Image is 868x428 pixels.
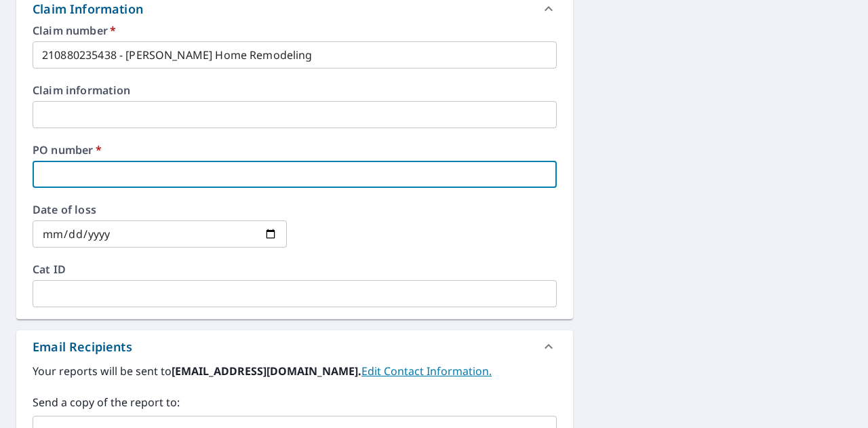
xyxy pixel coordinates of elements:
[33,25,557,36] label: Claim number
[33,338,132,356] div: Email Recipients
[33,394,557,410] label: Send a copy of the report to:
[33,264,557,275] label: Cat ID
[16,330,573,363] div: Email Recipients
[361,364,492,378] a: EditContactInfo
[33,85,557,96] label: Claim information
[33,144,557,155] label: PO number
[172,364,361,378] b: [EMAIL_ADDRESS][DOMAIN_NAME].
[33,363,557,379] label: Your reports will be sent to
[33,204,287,215] label: Date of loss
